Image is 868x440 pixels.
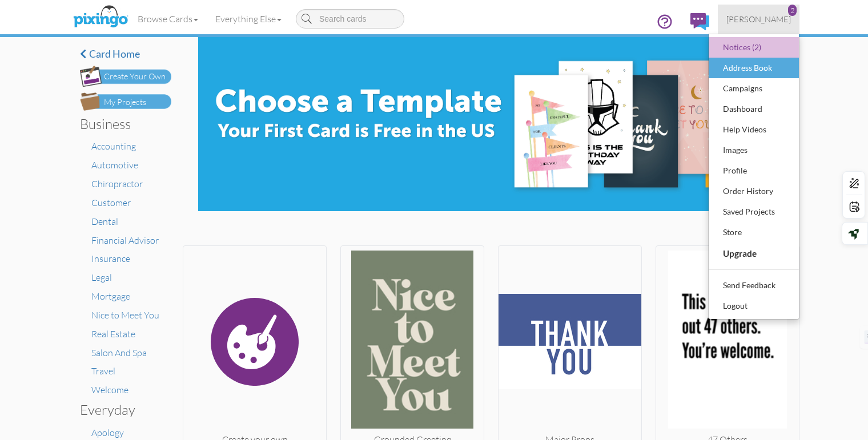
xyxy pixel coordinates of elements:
[499,251,641,433] img: 20250716-161921-cab435a0583f-250.jpg
[709,222,799,243] a: Store
[91,197,131,208] a: Customer
[720,203,787,220] div: Saved Projects
[80,116,163,131] h3: Business
[720,277,787,294] div: Send Feedback
[91,427,124,438] a: Apology
[80,66,171,87] img: create-own-button.png
[70,3,131,31] img: pixingo logo
[709,181,799,201] a: Order History
[656,251,799,433] img: 20250730-184250-2e46d0b25ecb-250.png
[91,290,130,302] a: Mortgage
[709,119,799,140] a: Help Videos
[91,309,159,321] a: Nice to Meet You
[718,5,799,34] a: [PERSON_NAME] 2
[91,235,159,246] a: Financial Advisor
[296,9,404,29] input: Search cards
[341,251,484,433] img: 20250527-043541-0b2d8b8e4674-250.jpg
[91,253,130,264] a: Insurance
[91,159,138,171] a: Automotive
[207,5,290,33] a: Everything Else
[91,365,115,377] a: Travel
[709,243,799,264] a: Upgrade
[720,224,787,241] div: Store
[720,297,787,314] div: Logout
[709,99,799,119] a: Dashboard
[91,140,136,152] a: Accounting
[720,244,787,263] div: Upgrade
[720,39,787,56] div: Notices (2)
[720,80,787,97] div: Campaigns
[80,92,171,111] img: my-projects-button.png
[709,296,799,316] a: Logout
[709,78,799,99] a: Campaigns
[91,328,135,340] a: Real Estate
[709,58,799,78] a: Address Book
[690,13,709,30] img: comments.svg
[91,347,147,358] a: Salon And Spa
[91,178,143,189] a: Chiropractor
[183,251,326,433] img: create.svg
[91,384,128,395] a: Welcome
[709,140,799,160] a: Images
[80,49,171,60] a: Card home
[726,14,791,24] span: [PERSON_NAME]
[198,37,784,211] img: e8896c0d-71ea-4978-9834-e4f545c8bf84.jpg
[91,216,118,227] a: Dental
[709,201,799,222] a: Saved Projects
[129,5,207,33] a: Browse Cards
[720,121,787,138] div: Help Videos
[720,162,787,179] div: Profile
[720,59,787,76] div: Address Book
[104,71,166,83] div: Create Your Own
[788,5,797,16] div: 2
[720,100,787,118] div: Dashboard
[91,272,112,283] a: Legal
[709,37,799,58] a: Notices (2)
[709,275,799,296] a: Send Feedback
[720,183,787,200] div: Order History
[720,142,787,159] div: Images
[80,402,163,417] h3: Everyday
[709,160,799,181] a: Profile
[104,96,146,108] div: My Projects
